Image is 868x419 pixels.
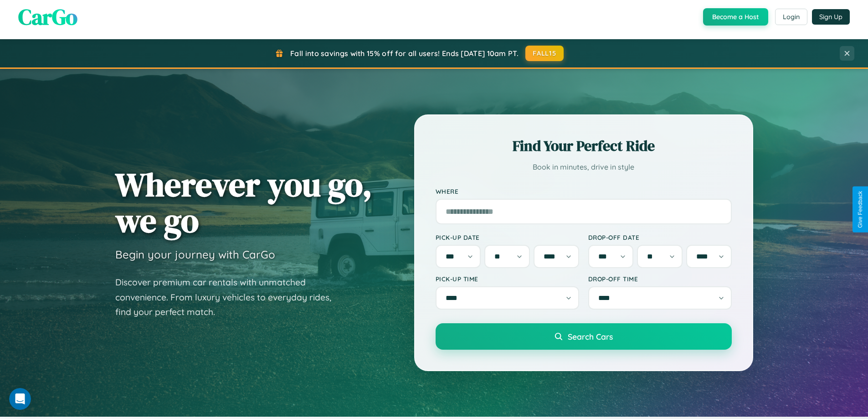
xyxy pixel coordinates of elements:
h3: Begin your journey with CarGo [115,248,275,261]
button: Login [775,9,807,25]
label: Pick-up Date [436,233,579,241]
label: Drop-off Time [588,275,732,283]
p: Book in minutes, drive in style [436,160,732,174]
h2: Find Your Perfect Ride [436,136,732,156]
label: Pick-up Time [436,275,579,283]
button: Search Cars [436,323,732,350]
label: Drop-off Date [588,233,732,241]
h1: Wherever you go, we go [115,166,372,238]
span: CarGo [18,2,77,32]
span: Search Cars [568,331,613,341]
span: Fall into savings with 15% off for all users! Ends [DATE] 10am PT. [290,49,519,58]
button: Become a Host [703,8,768,26]
button: FALL15 [525,46,564,61]
p: Discover premium car rentals with unmatched convenience. From luxury vehicles to everyday rides, ... [115,275,343,320]
iframe: Intercom live chat [9,388,31,410]
label: Where [436,187,732,195]
button: Sign Up [812,9,850,25]
div: Give Feedback [857,191,863,228]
